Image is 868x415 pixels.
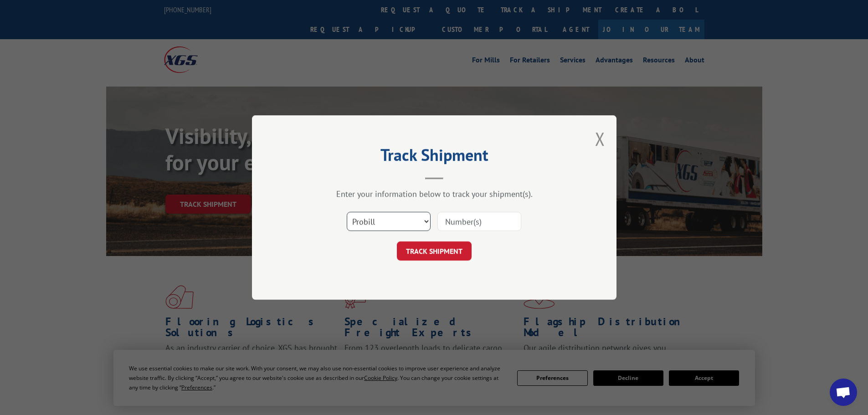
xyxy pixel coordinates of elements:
[437,212,521,231] input: Number(s)
[830,379,857,406] div: Open chat
[595,127,605,151] button: Close modal
[298,189,571,199] div: Enter your information below to track your shipment(s).
[298,149,571,166] h2: Track Shipment
[397,241,472,261] button: TRACK SHIPMENT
